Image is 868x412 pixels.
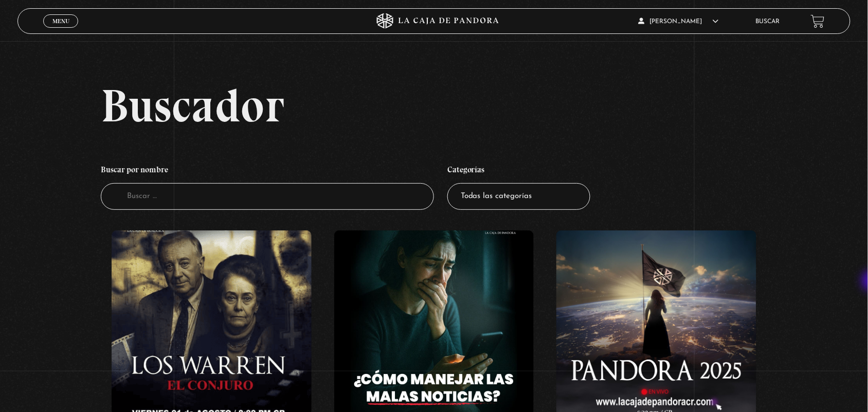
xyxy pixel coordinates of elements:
span: Menu [52,18,69,24]
a: Buscar [756,19,780,25]
h4: Categorías [447,159,590,183]
span: Cerrar [49,27,73,34]
a: View your shopping cart [811,14,825,28]
span: [PERSON_NAME] [639,19,719,25]
h2: Buscador [101,82,851,129]
h4: Buscar por nombre [101,159,434,183]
